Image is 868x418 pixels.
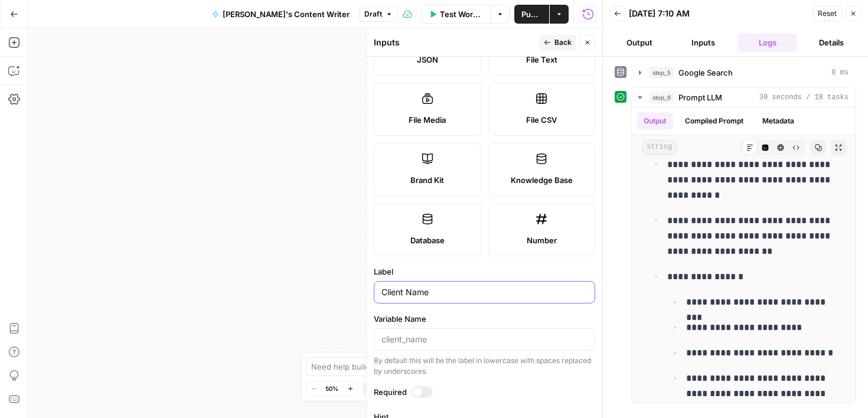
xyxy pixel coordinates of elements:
[678,92,722,103] span: Prompt LLM
[674,33,733,52] button: Inputs
[637,112,673,130] button: Output
[410,174,444,186] span: Brand Kit
[511,174,573,186] span: Knowledge Base
[374,355,595,377] div: By default this will be the label in lowercase with spaces replaced by underscores.
[409,114,446,126] span: File Media
[526,54,557,66] span: File Text
[359,6,398,22] button: Draft
[527,234,557,246] span: Number
[539,35,576,50] button: Back
[759,92,849,103] span: 30 seconds / 18 tasks
[738,33,797,52] button: Logs
[325,384,338,393] span: 50%
[374,313,595,325] label: Variable Name
[381,334,588,345] input: client_name
[632,63,856,82] button: 0 ms
[364,9,382,19] span: Draft
[632,88,856,107] button: 30 seconds / 18 tasks
[374,37,536,48] div: Inputs
[650,92,674,103] span: step_6
[422,5,491,24] button: Test Workflow
[514,5,549,24] button: Publish
[678,112,750,130] button: Compiled Prompt
[632,107,856,403] div: 30 seconds / 18 tasks
[374,386,595,398] label: Required
[818,8,837,19] span: Reset
[205,5,357,24] button: [PERSON_NAME]'s Content Writer
[526,114,557,126] span: File CSV
[678,67,733,79] span: Google Search
[802,33,861,52] button: Details
[554,37,572,48] span: Back
[381,286,588,298] input: Input Label
[812,6,842,21] button: Reset
[521,8,542,20] span: Publish
[755,112,801,130] button: Metadata
[610,33,669,52] button: Output
[650,67,674,79] span: step_5
[831,67,849,78] span: 0 ms
[374,266,595,277] label: Label
[440,8,484,20] span: Test Workflow
[417,54,438,66] span: JSON
[223,8,350,20] span: [PERSON_NAME]'s Content Writer
[410,234,445,246] span: Database
[641,140,677,155] span: string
